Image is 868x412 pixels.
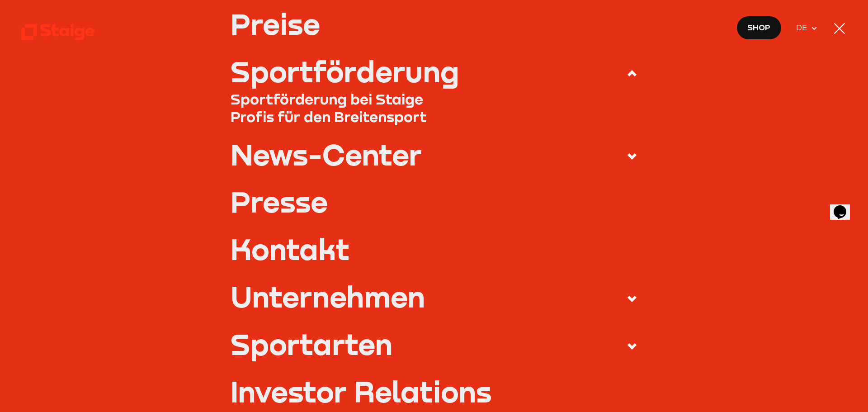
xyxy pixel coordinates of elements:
[231,235,638,263] a: Kontakt
[231,9,638,38] a: Preise
[231,90,638,108] a: Sportförderung bei Staige
[231,140,422,169] div: News-Center
[830,193,859,220] iframe: chat widget
[231,282,425,311] div: Unternehmen
[231,187,638,216] a: Presse
[231,108,638,126] a: Profis für den Breitensport
[796,22,811,34] span: DE
[231,330,392,358] div: Sportarten
[231,57,459,85] div: Sportförderung
[736,16,782,40] a: Shop
[747,21,770,34] span: Shop
[231,377,638,406] a: Investor Relations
